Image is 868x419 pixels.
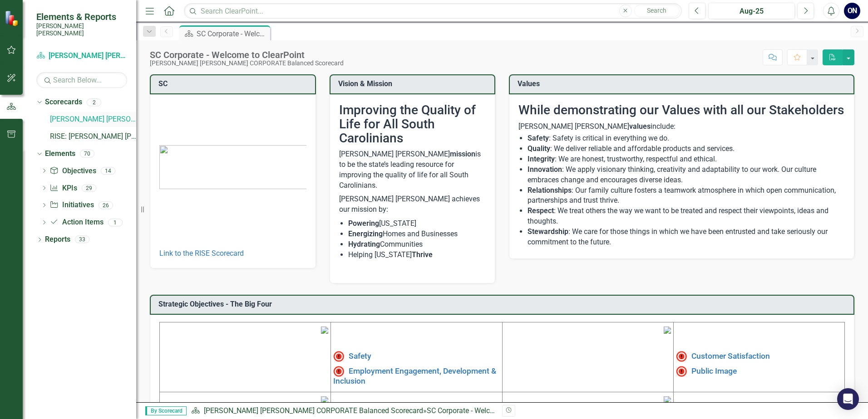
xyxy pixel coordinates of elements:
img: ClearPoint Strategy [5,10,20,26]
strong: Safety [528,134,549,142]
strong: values [629,122,651,131]
h3: Vision & Mission [338,80,490,88]
a: Customer Satisfaction [691,351,770,361]
li: : We deliver reliable and affordable products and services. [528,144,845,154]
li: : We apply visionary thinking, creativity and adaptability to our work. Our culture embraces chan... [528,165,845,185]
img: Not Meeting Target [676,366,687,377]
li: [US_STATE] [348,219,486,229]
strong: Innovation [528,165,562,174]
div: [PERSON_NAME] [PERSON_NAME] CORPORATE Balanced Scorecard [150,60,344,67]
strong: Respect [528,206,554,215]
div: SC Corporate - Welcome to ClearPoint [197,28,268,39]
input: Search ClearPoint... [184,3,682,19]
strong: Quality [528,144,550,153]
a: Employment Engagement, Development & Inclusion [333,366,496,385]
div: 29 [82,184,96,192]
img: mceclip4.png [664,396,671,404]
strong: Integrity [528,155,555,163]
a: Reports [45,234,70,245]
strong: Relationships [528,186,572,195]
li: : We treat others the way we want to be treated and respect their viewpoints, ideas and thoughts. [528,206,845,227]
h2: While demonstrating our Values with all our Stakeholders [518,103,845,117]
a: Safety [349,351,371,361]
span: Elements & Reports [36,11,127,22]
img: High Alert [333,351,344,362]
strong: Hydrating [348,240,380,248]
li: : We are honest, trustworthy, respectful and ethical. [528,154,845,165]
div: SC Corporate - Welcome to ClearPoint [150,50,344,60]
strong: Energizing [348,229,383,238]
a: Public Image [691,366,737,375]
input: Search Below... [36,72,127,88]
a: Action Items [49,217,103,228]
a: [PERSON_NAME] [PERSON_NAME] CORPORATE Balanced Scorecard [36,51,127,61]
a: [PERSON_NAME] [PERSON_NAME] CORPORATE Balanced Scorecard [204,406,423,415]
div: 1 [108,219,123,226]
p: [PERSON_NAME] [PERSON_NAME] include: [518,122,845,132]
span: By Scorecard [145,406,187,415]
li: : Safety is critical in everything we do. [528,133,845,144]
img: mceclip3%20v3.png [321,396,328,404]
strong: Powering [348,219,379,228]
li: Homes and Businesses [348,229,486,239]
div: 2 [87,98,101,106]
div: Open Intercom Messenger [837,388,859,410]
div: 70 [80,150,94,158]
div: 33 [75,236,89,244]
a: RISE: [PERSON_NAME] [PERSON_NAME] Recognizing Innovation, Safety and Excellence [50,132,136,142]
a: Objectives [49,166,96,176]
li: : We care for those things in which we have been entrusted and take seriously our commitment to t... [528,227,845,248]
a: Initiatives [49,200,94,210]
button: Aug-25 [708,3,795,19]
strong: Thrive [412,250,433,259]
li: : Our family culture fosters a teamwork atmosphere in which open communication, partnerships and ... [528,185,845,206]
a: KPIs [49,183,77,194]
strong: mission [450,150,475,158]
h3: Strategic Objectives - The Big Four [158,300,849,308]
a: Scorecards [45,97,82,107]
strong: Stewardship [528,227,568,236]
span: Search [647,7,666,14]
li: Helping [US_STATE] [348,250,486,260]
img: High Alert [676,351,687,362]
img: mceclip1%20v4.png [321,326,328,334]
a: Elements [45,149,75,159]
a: [PERSON_NAME] [PERSON_NAME] CORPORATE Balanced Scorecard [50,114,136,125]
p: [PERSON_NAME] [PERSON_NAME] achieves our mission by: [339,192,486,217]
h2: Improving the Quality of Life for All South Carolinians [339,103,486,145]
button: ON [844,3,860,19]
img: Not Meeting Target [333,366,344,377]
a: Link to the RISE Scorecard [159,249,244,258]
button: Search [634,5,680,17]
div: 26 [99,201,113,209]
div: 14 [101,167,115,175]
small: [PERSON_NAME] [PERSON_NAME] [36,22,127,37]
h3: Values [518,80,849,88]
p: [PERSON_NAME] [PERSON_NAME] is to be the state’s leading resource for improving the quality of li... [339,149,486,192]
div: » [191,406,495,416]
div: SC Corporate - Welcome to ClearPoint [427,406,547,415]
div: Aug-25 [711,6,792,17]
li: Communities [348,239,486,250]
h3: SC [158,80,311,88]
img: mceclip2%20v3.png [664,326,671,334]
